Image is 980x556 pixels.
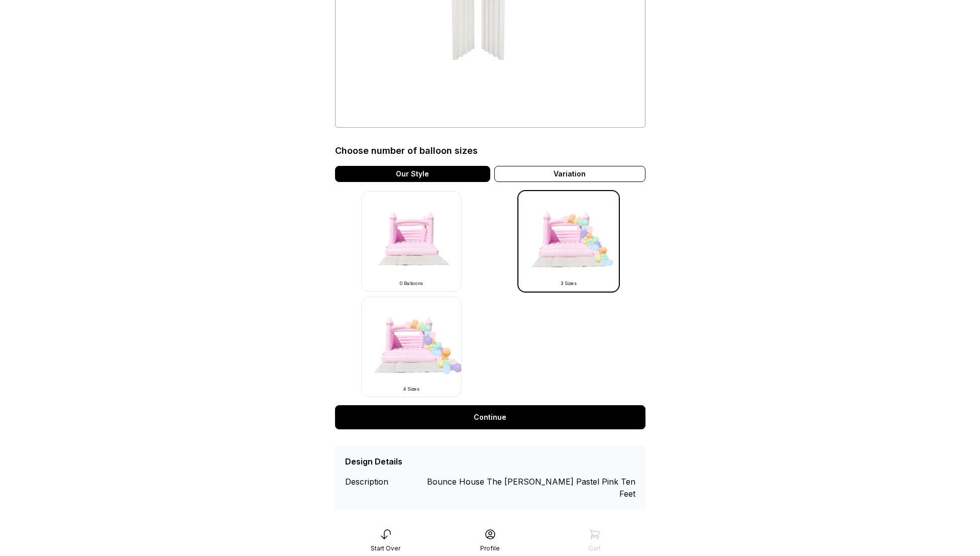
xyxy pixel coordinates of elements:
[335,144,478,158] div: Choose number of balloon sizes
[494,166,645,182] div: Variation
[518,191,619,292] img: -
[589,544,601,552] div: Cart
[335,405,645,429] a: Continue
[345,455,402,468] div: Design Details
[480,544,500,552] div: Profile
[417,476,635,500] div: Bounce House The [PERSON_NAME] Pastel Pink Ten Feet
[335,166,490,182] div: Our Style
[374,386,449,392] div: 4 Sizes
[371,544,400,552] div: Start Over
[345,476,418,500] div: Description
[531,281,606,287] div: 3 Sizes
[374,281,449,287] div: 0 Balloons
[361,191,462,292] img: -
[361,297,462,397] img: -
